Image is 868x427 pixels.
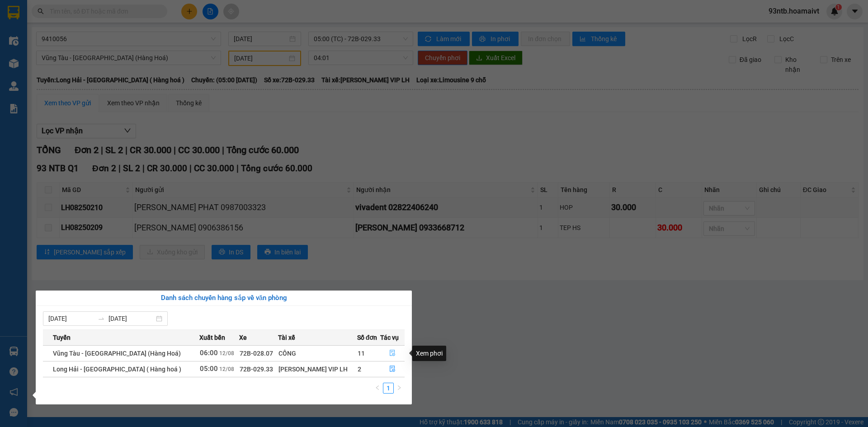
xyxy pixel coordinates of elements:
[200,365,218,373] span: 05:00
[358,366,361,373] span: 2
[98,315,105,322] span: swap-right
[278,364,357,374] div: [PERSON_NAME] VIP LH
[396,385,402,390] span: right
[372,383,383,394] button: left
[383,383,393,393] a: 1
[53,366,181,373] span: Long Hải - [GEOGRAPHIC_DATA] ( Hàng hoá )
[240,350,273,357] span: 72B-028.07
[219,350,234,357] span: 12/08
[48,314,94,324] input: Từ ngày
[375,385,380,390] span: left
[389,350,396,357] span: file-done
[394,383,405,394] button: right
[200,349,218,357] span: 06:00
[372,383,383,394] li: Previous Page
[380,333,399,343] span: Tác vụ
[43,293,405,304] div: Danh sách chuyến hàng sắp về văn phòng
[240,366,273,373] span: 72B-029.33
[278,348,357,358] div: CÔNG
[53,333,71,343] span: Tuyến
[239,333,247,343] span: Xe
[357,333,377,343] span: Số đơn
[389,366,396,373] span: file-done
[383,383,394,394] li: 1
[394,383,405,394] li: Next Page
[219,366,234,372] span: 12/08
[53,350,181,357] span: Vũng Tàu - [GEOGRAPHIC_DATA] (Hàng Hoá)
[381,346,404,361] button: file-done
[381,362,404,376] button: file-done
[412,346,446,361] div: Xem phơi
[108,314,154,324] input: Đến ngày
[98,315,105,322] span: to
[278,333,295,343] span: Tài xế
[358,350,365,357] span: 11
[199,333,225,343] span: Xuất bến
